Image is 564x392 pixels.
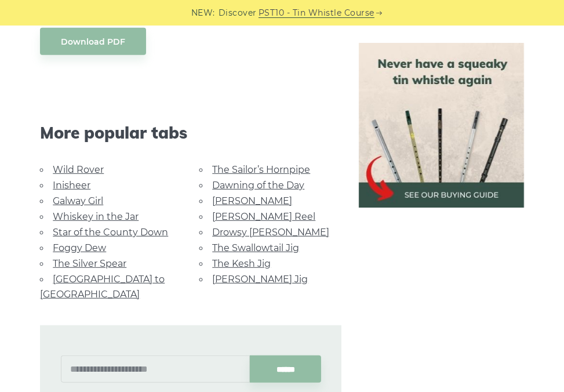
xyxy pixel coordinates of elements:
a: Drowsy [PERSON_NAME] [212,227,329,238]
a: [PERSON_NAME] Reel [212,211,315,222]
a: The Swallowtail Jig [212,242,299,253]
a: [PERSON_NAME] Jig [212,274,308,285]
a: Download PDF [40,28,146,55]
a: Foggy Dew [53,242,106,253]
a: Dawning of the Day [212,180,304,191]
span: NEW: [191,6,215,20]
a: The Silver Spear [53,258,126,269]
a: Star of the County Down [53,227,168,238]
span: Discover [219,6,257,20]
img: tin whistle buying guide [359,43,523,208]
a: The Sailor’s Hornpipe [212,164,310,175]
a: Inisheer [53,180,90,191]
a: [PERSON_NAME] [212,195,292,206]
a: PST10 - Tin Whistle Course [259,6,374,20]
a: Whiskey in the Jar [53,211,139,222]
a: Galway Girl [53,195,103,206]
a: The Kesh Jig [212,258,271,269]
span: More popular tabs [40,123,341,143]
a: [GEOGRAPHIC_DATA] to [GEOGRAPHIC_DATA] [40,274,165,300]
a: Wild Rover [53,164,104,175]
